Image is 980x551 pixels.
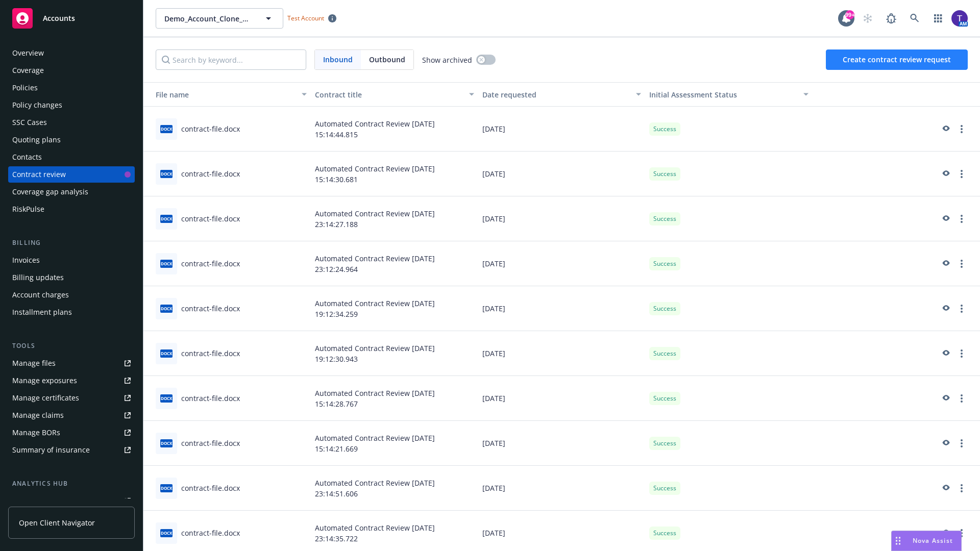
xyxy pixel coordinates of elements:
[19,517,95,528] span: Open Client Navigator
[12,132,61,148] div: Quoting plans
[8,62,135,79] a: Coverage
[8,442,135,458] a: Summary of insurance
[8,304,135,320] a: Installment plans
[8,493,135,509] a: Loss summary generator
[181,348,240,359] div: contract-file.docx
[939,213,951,225] a: preview
[160,215,173,222] span: docx
[311,196,478,241] div: Automated Contract Review [DATE] 23:14:27.188
[315,50,361,69] span: Inbound
[649,90,737,99] span: Initial Assessment Status
[12,201,44,217] div: RiskPulse
[857,8,878,29] a: Start snowing
[8,238,135,248] div: Billing
[12,372,77,389] div: Manage exposures
[12,149,42,165] div: Contacts
[892,531,904,550] div: Drag to move
[12,97,62,113] div: Policy changes
[845,10,854,19] div: 99+
[311,152,478,196] div: Automated Contract Review [DATE] 15:14:30.681
[8,166,135,183] a: Contract review
[148,89,296,100] div: File name
[422,55,472,65] span: Show archived
[649,89,797,100] div: Toggle SortBy
[478,241,646,286] div: [DATE]
[939,168,951,180] a: preview
[181,123,240,134] div: contract-file.docx
[955,258,968,270] a: more
[939,347,951,360] a: preview
[323,54,353,65] span: Inbound
[653,259,676,268] span: Success
[8,114,135,131] a: SSC Cases
[478,107,646,152] div: [DATE]
[653,169,676,179] span: Success
[181,213,240,224] div: contract-file.docx
[12,355,56,371] div: Manage files
[653,484,676,493] span: Success
[8,201,135,217] a: RiskPulse
[311,376,478,421] div: Automated Contract Review [DATE] 15:14:28.767
[160,484,173,492] span: docx
[478,196,646,241] div: [DATE]
[369,54,405,65] span: Outbound
[12,304,72,320] div: Installment plans
[311,241,478,286] div: Automated Contract Review [DATE] 23:12:24.964
[8,184,135,200] a: Coverage gap analysis
[181,438,240,448] div: contract-file.docx
[8,45,135,61] a: Overview
[928,8,948,29] a: Switch app
[8,80,135,96] a: Policies
[478,466,646,511] div: [DATE]
[311,331,478,376] div: Automated Contract Review [DATE] 19:12:30.943
[181,303,240,314] div: contract-file.docx
[160,394,173,402] span: docx
[653,304,676,313] span: Success
[478,82,646,107] button: Date requested
[8,390,135,406] a: Manage certificates
[12,424,60,441] div: Manage BORs
[12,45,44,61] div: Overview
[939,392,951,405] a: preview
[482,89,630,100] div: Date requested
[955,527,968,539] a: more
[8,372,135,389] a: Manage exposures
[8,4,135,33] a: Accounts
[287,14,324,22] span: Test Account
[12,269,64,286] div: Billing updates
[160,260,173,267] span: docx
[181,168,240,179] div: contract-file.docx
[311,286,478,331] div: Automated Contract Review [DATE] 19:12:34.259
[12,442,90,458] div: Summary of insurance
[955,347,968,360] a: more
[160,125,173,133] span: docx
[8,287,135,303] a: Account charges
[12,287,69,303] div: Account charges
[311,421,478,466] div: Automated Contract Review [DATE] 15:14:21.669
[311,107,478,152] div: Automated Contract Review [DATE] 15:14:44.815
[160,439,173,447] span: docx
[951,10,968,27] img: photo
[653,529,676,538] span: Success
[12,114,47,131] div: SSC Cases
[955,392,968,405] a: more
[939,258,951,270] a: preview
[12,493,97,509] div: Loss summary generator
[12,184,88,200] div: Coverage gap analysis
[43,14,75,22] span: Accounts
[164,13,253,24] span: Demo_Account_Clone_QA_CR_Tests_Client
[160,305,173,312] span: docx
[891,531,962,551] button: Nova Assist
[826,49,968,70] button: Create contract review request
[156,8,283,29] button: Demo_Account_Clone_QA_CR_Tests_Client
[311,466,478,511] div: Automated Contract Review [DATE] 23:14:51.606
[361,50,413,69] span: Outbound
[881,8,901,29] a: Report a Bug
[12,407,64,423] div: Manage claims
[478,421,646,466] div: [DATE]
[653,349,676,358] span: Success
[181,528,240,538] div: contract-file.docx
[12,390,79,406] div: Manage certificates
[160,529,173,537] span: docx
